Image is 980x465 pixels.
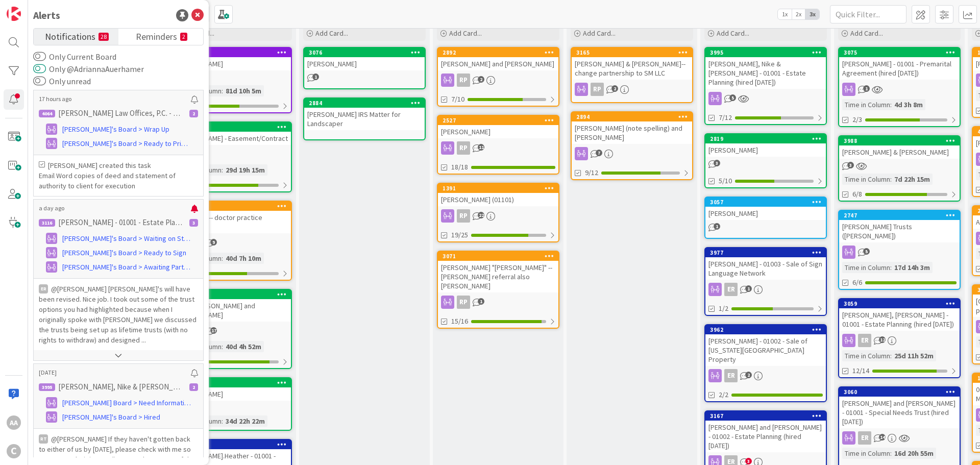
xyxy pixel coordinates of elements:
[745,372,752,378] span: 2
[58,218,183,227] p: [PERSON_NAME] - 01001 - Estate Planning (hired [DATE])
[839,211,960,242] div: 2747[PERSON_NAME] Trusts ([PERSON_NAME])
[222,253,223,264] span: :
[705,411,826,421] div: 3167
[478,144,484,151] span: 11
[39,383,55,391] div: 3995
[170,48,291,57] div: 3018
[170,132,291,145] div: [PERSON_NAME] - Easement/Contract
[710,412,826,420] div: 3167
[451,94,464,105] span: 7/10
[39,160,198,170] p: [PERSON_NAME] created this task
[478,76,484,83] span: 2
[175,124,291,131] div: 3144
[705,198,826,220] div: 3057[PERSON_NAME]
[858,431,871,445] div: ER
[223,253,264,264] div: 40d 7h 10m
[572,57,692,80] div: [PERSON_NAME] & [PERSON_NAME]--change partnership to SM LLC
[892,448,936,459] div: 16d 20h 55m
[858,334,871,347] div: ER
[705,134,826,143] div: 2819
[704,197,827,239] a: 3057[PERSON_NAME]
[839,145,960,159] div: [PERSON_NAME] & [PERSON_NAME]
[839,136,960,145] div: 3988
[704,133,827,188] a: 2819[PERSON_NAME]5/10
[892,262,933,273] div: 17d 14h 3m
[175,441,291,448] div: 3121
[309,100,425,107] div: 2884
[839,387,960,397] div: 3060
[437,47,559,107] a: 2892[PERSON_NAME] and [PERSON_NAME]RP7/10
[451,316,468,327] span: 15/16
[852,189,862,200] span: 6/8
[443,253,558,260] div: 3071
[719,303,728,314] span: 1/2
[189,383,198,391] div: 2
[863,248,870,255] span: 5
[863,85,870,92] span: 1
[223,415,267,427] div: 34d 22h 22m
[443,185,558,192] div: 1391
[39,411,198,423] a: [PERSON_NAME]'s Board > Hired
[705,248,826,280] div: 3977[PERSON_NAME] - 01003 - Sale of Sign Language Network
[844,388,960,396] div: 3060
[170,378,291,401] div: 3170[PERSON_NAME]
[7,415,21,430] div: AA
[180,33,187,41] small: 2
[7,7,21,21] img: Visit kanbanzone.com
[175,291,291,298] div: 834
[611,85,618,92] span: 2
[852,365,869,376] span: 12/14
[705,325,826,334] div: 3962
[169,47,292,113] a: 3018[PERSON_NAME]Time in Column:81d 10h 5m5/10
[572,112,692,121] div: 2894
[33,51,116,63] label: Only Current Board
[222,85,223,96] span: :
[33,76,46,86] button: Only unread
[892,99,925,110] div: 4d 3h 8m
[210,327,217,334] span: 17
[304,48,425,57] div: 3076
[33,75,91,87] label: Only unread
[457,296,470,309] div: RP
[304,99,425,130] div: 2884[PERSON_NAME] IRS Matter for Landscaper
[62,248,186,258] span: [PERSON_NAME]'s Board > Ready to Sign
[170,290,291,299] div: 834
[705,325,826,366] div: 3962[PERSON_NAME] - 01002 - Sale of [US_STATE][GEOGRAPHIC_DATA] Property
[892,350,936,361] div: 25d 11h 52m
[890,174,892,185] span: :
[438,48,558,57] div: 2892
[39,284,48,293] div: ER
[717,29,749,38] span: Add Card...
[451,230,468,240] span: 19/25
[705,143,826,157] div: [PERSON_NAME]
[312,74,319,80] span: 1
[33,8,60,23] div: Alerts
[705,421,826,452] div: [PERSON_NAME] and [PERSON_NAME] - 01002 - Estate Planning (hired [DATE])
[175,203,291,210] div: 3128
[591,83,604,96] div: RP
[710,135,826,142] div: 2819
[879,336,886,343] span: 12
[457,74,470,87] div: RP
[890,262,892,273] span: :
[839,299,960,331] div: 3059[PERSON_NAME], [PERSON_NAME] - 01001 - Estate Planning (hired [DATE])
[838,47,961,127] a: 3075[PERSON_NAME] - 01001 - Premarital Agreement (hired [DATE])Time in Column:4d 3h 8m2/3
[210,239,217,246] span: 9
[704,47,827,125] a: 3995[PERSON_NAME], Nike & [PERSON_NAME] - 01001 - Estate Planning (hired [DATE])7/12
[136,29,177,43] span: Reminders
[879,434,886,440] span: 14
[33,64,46,74] button: Only @AdriannaAuerhamer
[39,170,198,191] p: Email Word copies of deed and statement of authority to client for execution
[839,334,960,347] div: ER
[304,99,425,108] div: 2884
[443,49,558,56] div: 2892
[62,124,169,135] span: [PERSON_NAME]'s Board > Wrap Up
[189,110,198,117] div: 2
[704,247,827,316] a: 3977[PERSON_NAME] - 01003 - Sale of Sign Language NetworkER1/2
[719,176,732,186] span: 5/10
[457,209,470,223] div: RP
[437,251,559,329] a: 3071[PERSON_NAME] "[PERSON_NAME]" -- [PERSON_NAME] referral also [PERSON_NAME]RP15/16
[223,164,267,176] div: 29d 19h 15m
[438,74,558,87] div: RP
[39,232,198,244] a: [PERSON_NAME]'s Board > Waiting on Staff/Client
